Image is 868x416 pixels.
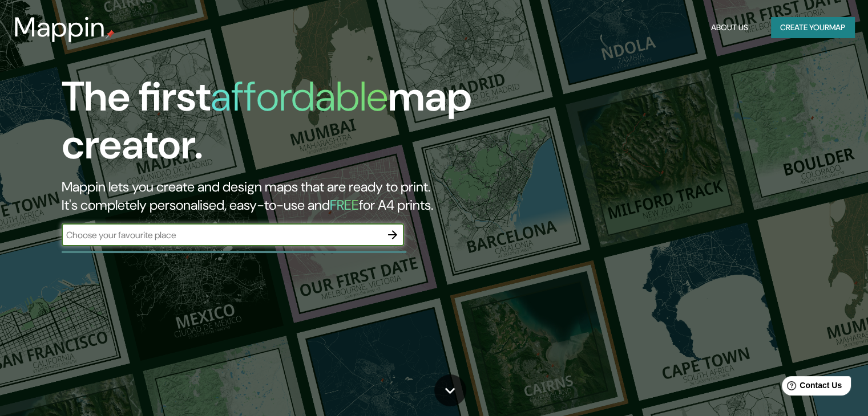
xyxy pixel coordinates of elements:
[14,11,106,43] h3: Mappin
[62,178,496,214] h2: Mappin lets you create and design maps that are ready to print. It's completely personalised, eas...
[106,30,115,39] img: mappin-pin
[771,17,854,38] button: Create yourmap
[62,229,381,242] input: Choose your favourite place
[330,196,359,214] h5: FREE
[706,17,753,38] button: About Us
[766,372,855,403] iframe: Help widget launcher
[211,70,388,123] h1: affordable
[62,73,496,178] h1: The first map creator.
